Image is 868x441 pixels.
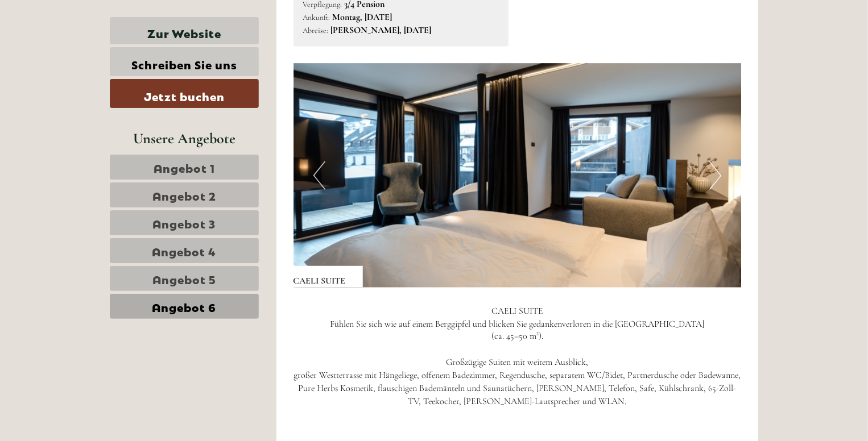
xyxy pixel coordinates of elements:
font: Unsere Angebote [133,130,235,147]
font: Großzügige Suiten mit weitem Ausblick, [446,357,588,368]
font: [PERSON_NAME], [DATE] [331,24,432,36]
font: Angebot 5 [152,271,216,286]
font: Montag, [DATE] [333,11,392,23]
button: Schicken [359,290,448,319]
font: Angebot 6 [152,298,217,314]
font: Angebot 1 [154,159,215,175]
img: Bild [294,64,742,288]
font: (ca. 45–50 m²). [491,331,543,342]
font: großer Westterrasse mit Hängeliege, offenem Badezimmer, Regendusche, separatem WC/Bidet, Partnerd... [294,370,741,407]
font: Zur Website [147,24,221,40]
font: CAELI SUITE [294,275,346,286]
font: Guten Morgen, wie können wir Ihnen helfen? [17,43,176,54]
button: Nächste [709,161,721,190]
font: [GEOGRAPHIC_DATA] [17,34,80,41]
font: Jetzt buchen [144,88,225,103]
font: 09:14 [166,55,176,62]
font: Schicken [377,299,431,315]
font: Samstag [204,12,245,23]
a: Jetzt buchen [110,79,259,108]
font: Fühlen Sie sich wie auf einem Berggipfel und blicken Sie gedankenverloren in die [GEOGRAPHIC_DATA] [330,318,704,330]
font: CAELI SUITE [491,305,543,317]
font: Angebot 2 [152,187,216,203]
a: Zur Website [110,17,259,44]
font: Ankunft: [303,13,330,22]
font: Angebot 3 [153,215,216,231]
font: Schreiben Sie uns [131,56,237,72]
button: Vorherige [313,161,325,190]
font: Angebot 4 [152,243,217,259]
font: Abreise: [303,26,329,35]
a: Schreiben Sie uns [110,47,259,76]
